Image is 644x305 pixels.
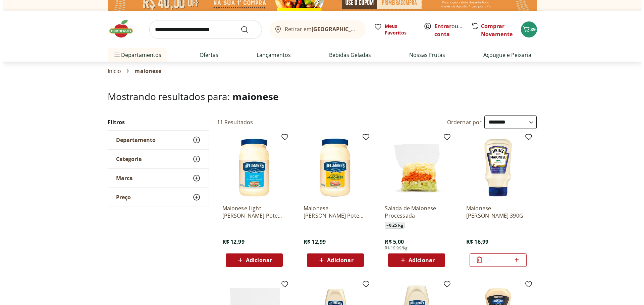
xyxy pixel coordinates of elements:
span: Marca [113,175,130,181]
button: Adicionar [223,253,280,267]
img: Salada de Maionese Processada [382,136,446,199]
button: Adicionar [385,253,442,267]
span: ou [432,22,462,38]
img: Hortifruti [105,19,139,39]
span: Preço [113,194,128,201]
span: maionese [132,68,158,74]
a: Meus Favoritos [371,23,413,36]
span: Categoria [113,156,139,162]
a: Maionese Light [PERSON_NAME] Pote 500G [220,205,283,219]
label: Ordernar por [444,119,479,126]
img: Maionese Hellmann's Pote 500G [301,136,365,199]
span: R$ 12,99 [301,238,323,245]
b: [GEOGRAPHIC_DATA]/[GEOGRAPHIC_DATA] [309,25,422,33]
img: Maionese Light Hellmann's Pote 500G [220,136,283,199]
span: R$ 16,99 [464,238,486,245]
input: search [147,20,259,39]
button: Marca [105,169,206,187]
a: Bebidas Geladas [326,51,368,59]
span: R$ 5,00 [382,238,401,245]
a: Comprar Novamente [478,22,510,38]
a: Criar conta [432,22,469,38]
button: Carrinho [518,21,534,37]
span: Adicionar [243,257,269,263]
img: Maionese Heinz Squeeze 390G [464,136,527,199]
button: Preço [105,188,206,207]
a: Ofertas [197,51,216,59]
h2: Filtros [105,116,206,129]
span: Departamentos [110,47,159,63]
span: Meus Favoritos [382,23,413,36]
span: R$ 19,99/Kg [382,245,405,251]
span: Retirar em [282,26,356,32]
button: Submit Search [238,25,254,33]
a: Nossas Frutas [407,51,442,59]
h1: Mostrando resultados para: [105,91,534,102]
span: Departamento [113,137,153,143]
span: 39 [528,26,533,32]
a: Início [105,68,119,74]
span: Adicionar [406,257,432,263]
span: maionese [230,90,276,103]
a: Salada de Maionese Processada [382,205,446,219]
a: Maionese [PERSON_NAME] 390G [464,205,527,219]
a: Maionese [PERSON_NAME] Pote 500G [301,205,365,219]
a: Entrar [432,22,449,30]
button: Menu [110,47,118,63]
span: Adicionar [324,257,351,263]
a: Lançamentos [254,51,288,59]
h2: 11 Resultados [214,119,251,126]
span: R$ 12,99 [220,238,242,245]
button: Adicionar [304,253,361,267]
a: Açougue e Peixaria [481,51,529,59]
button: Categoria [105,150,206,168]
button: Retirar em[GEOGRAPHIC_DATA]/[GEOGRAPHIC_DATA] [267,20,363,39]
span: ~ 0,25 kg [382,222,402,229]
button: Departamento [105,131,206,149]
